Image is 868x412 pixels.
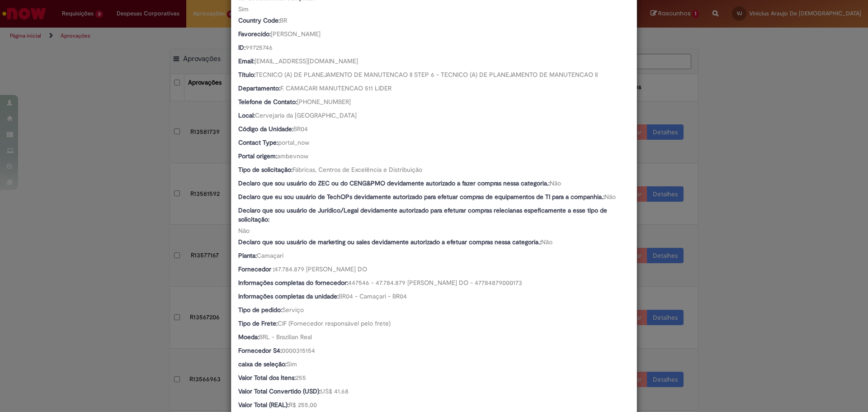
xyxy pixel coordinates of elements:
b: Valor Total (REAL): [238,401,289,409]
b: Favorecido: [238,30,271,38]
span: 447546 - 47.784.879 [PERSON_NAME] DO - 47784879000173 [348,279,522,287]
span: R$ 255,00 [289,401,317,409]
span: Não [541,238,552,246]
span: BR04 - Camaçari - BR04 [339,292,407,300]
span: Camaçari [257,251,283,260]
b: Declaro que sou usuário do ZEC ou do CENG&PMO devidamente autorizado a fazer compras nessa catego... [238,179,550,187]
span: CIF (Fornecedor responsável pelo frete) [278,319,391,327]
b: Tipo de Frete: [238,319,278,327]
span: 0000315154 [282,346,315,355]
b: Declaro que sou usuário de Jurídico/Legal devidamente autorizado para efeturar compras relecianas... [238,206,607,223]
b: Local: [238,111,255,119]
b: Valor Total Convertido (USD): [238,387,321,395]
b: Código da Unidade: [238,125,293,133]
b: Email: [238,57,255,65]
span: ambevnow [277,152,308,160]
span: portal_now [278,138,309,147]
b: ID: [238,43,245,52]
span: Não [550,179,561,187]
b: Tipo de solicitação: [238,166,292,174]
span: BRL - Brazilian Real [259,333,312,341]
span: [PHONE_NUMBER] [297,98,351,106]
b: Informações completas da unidade: [238,292,339,300]
span: Não [238,227,250,235]
b: caixa de seleção: [238,360,287,368]
b: Título: [238,71,255,79]
b: Planta: [238,251,257,260]
b: Informações completas do fornecedor: [238,279,348,287]
span: 255 [296,374,306,382]
span: [EMAIL_ADDRESS][DOMAIN_NAME] [255,57,358,65]
b: Portal origem: [238,152,277,160]
b: Tipo de pedido: [238,306,282,314]
span: BR04 [293,125,308,133]
span: F. CAMACARI MANUTENCAO 511 LIDER [280,84,392,92]
span: TECNICO (A) DE PLANEJAMENTO DE MANUTENCAO II STEP 6 - TECNICO (A) DE PLANEJAMENTO DE MANUTENCAO II [255,71,598,79]
b: Fornecedor S4: [238,346,282,355]
b: Declaro que sou usuário de marketing ou sales devidamente autorizado a efetuar compras nessa cate... [238,238,541,246]
span: US$ 41.68 [321,387,349,395]
span: [PERSON_NAME] [271,30,321,38]
span: Fábricas, Centros de Excelência e Distribuição [292,166,422,174]
b: Country Code: [238,16,280,24]
span: Serviço [282,306,304,314]
span: Cervejaria da [GEOGRAPHIC_DATA] [255,111,357,119]
b: Valor Total dos Itens: [238,374,296,382]
b: Fornecedor : [238,265,274,273]
b: Moeda: [238,333,259,341]
b: Contact Type: [238,138,278,147]
b: Declaro que eu sou usuário de TechOPs devidamente autorizado para efetuar compras de equipamentos... [238,193,604,201]
span: Sim [238,5,249,13]
span: Sim [287,360,297,368]
span: Não [604,193,616,201]
span: 47.784.879 [PERSON_NAME] DO [274,265,367,273]
span: 99725746 [245,43,273,52]
b: Departamento: [238,84,280,92]
span: BR [280,16,287,24]
b: Telefone de Contato: [238,98,297,106]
